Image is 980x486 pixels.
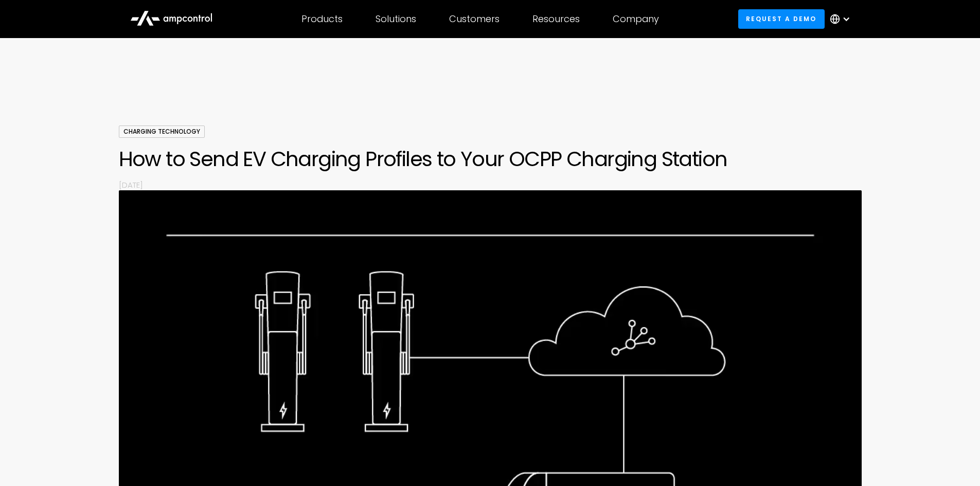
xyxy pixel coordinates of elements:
div: Resources [532,13,580,25]
div: Solutions [376,13,416,25]
div: Products [301,13,343,25]
div: Company [613,13,659,25]
p: [DATE] [119,179,862,190]
div: Charging Technology [119,125,205,138]
div: Customers [449,13,500,25]
h1: How to Send EV Charging Profiles to Your OCPP Charging Station [119,147,862,171]
a: Request a demo [738,9,825,28]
